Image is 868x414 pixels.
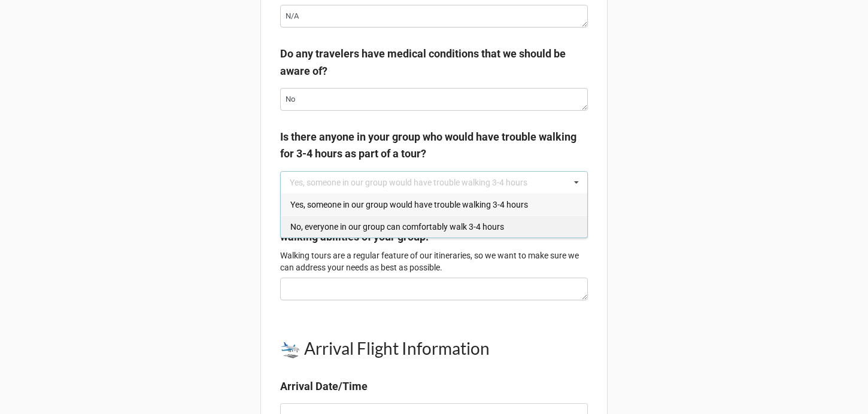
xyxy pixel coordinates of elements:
[280,249,588,273] p: Walking tours are a regular feature of our itineraries, so we want to make sure we can address yo...
[280,5,588,28] textarea: N/A
[280,378,368,395] label: Arrival Date/Time
[280,88,588,111] textarea: No
[290,200,528,209] span: Yes, someone in our group would have trouble walking 3-4 hours
[280,45,588,80] label: Do any travelers have medical conditions that we should be aware of?
[280,337,588,359] h1: 🛬 Arrival Flight Information
[280,129,588,163] label: Is there anyone in your group who would have trouble walking for 3-4 hours as part of a tour?
[290,222,504,232] span: No, everyone in our group can comfortably walk 3-4 hours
